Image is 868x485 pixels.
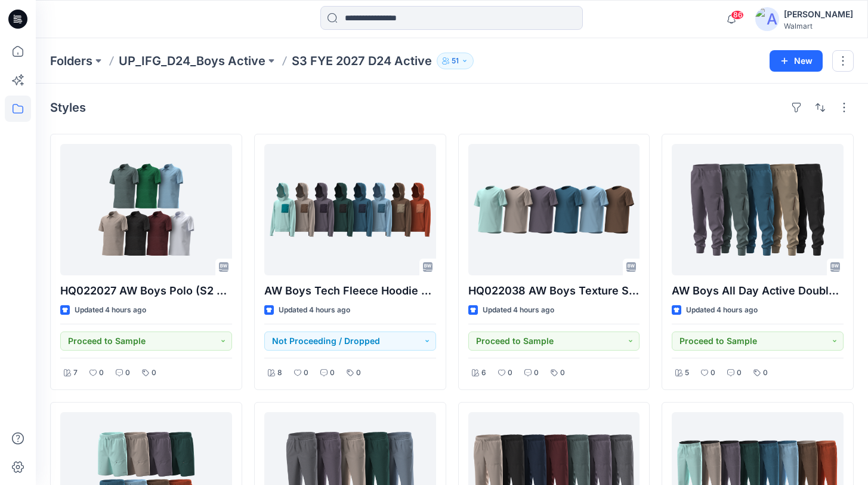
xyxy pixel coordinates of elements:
a: HQ022038 AW Boys Texture Solid Tee (S1 Carryover) [468,144,640,275]
p: 0 [763,367,768,379]
p: HQ022038 AW Boys Texture Solid Tee (S1 Carryover) [468,283,640,299]
p: 0 [711,367,715,379]
span: 86 [731,10,744,20]
p: 0 [152,367,156,379]
p: 0 [99,367,104,379]
a: AW Boys All Day Active Double Knit Joggers [672,144,844,275]
p: 0 [125,367,130,379]
p: 51 [452,54,459,67]
a: UP_IFG_D24_Boys Active [119,53,265,69]
img: avatar [755,7,779,31]
button: New [770,50,823,72]
p: Updated 4 hours ago [686,304,758,317]
div: Walmart [784,22,853,30]
p: 8 [277,367,282,379]
a: Folders [50,53,92,69]
div: [PERSON_NAME] [784,7,853,22]
h4: Styles [50,100,86,115]
p: 5 [685,367,689,379]
p: Updated 4 hours ago [483,304,554,317]
p: 7 [73,367,78,379]
p: 0 [737,367,742,379]
p: HQ022027 AW Boys Polo (S2 Carryover) [60,283,232,299]
p: S3 FYE 2027 D24 Active [292,53,432,69]
a: AW Boys Tech Fleece Hoodie Option 2 [264,144,436,275]
p: AW Boys All Day Active Double Knit Joggers [672,283,844,299]
p: 6 [481,367,486,379]
p: Updated 4 hours ago [279,304,350,317]
a: HQ022027 AW Boys Polo (S2 Carryover) [60,144,232,275]
p: 0 [560,367,565,379]
p: AW Boys Tech Fleece Hoodie Option 2 [264,283,436,299]
p: 0 [508,367,512,379]
p: 0 [534,367,539,379]
p: Updated 4 hours ago [75,304,146,317]
p: 0 [330,367,335,379]
p: 0 [356,367,361,379]
button: 51 [437,53,474,69]
p: 0 [304,367,308,379]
